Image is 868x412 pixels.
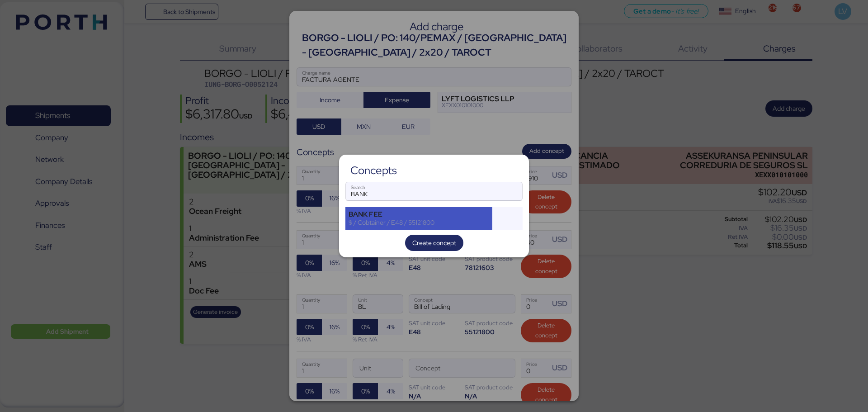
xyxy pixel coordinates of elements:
div: Concepts [350,166,397,175]
div: BANK FEE [349,210,489,218]
span: Create concept [412,237,456,248]
div: $ / Cobtainer / E48 / 55121800 [349,218,489,227]
button: Create concept [405,235,463,251]
input: Search [346,182,522,200]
